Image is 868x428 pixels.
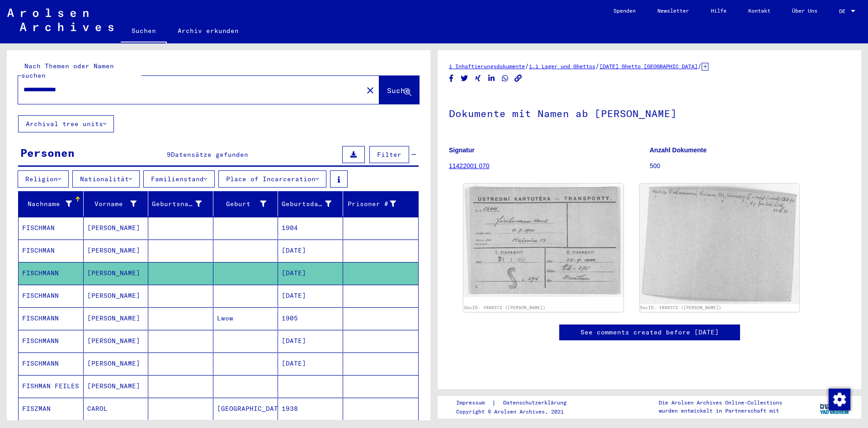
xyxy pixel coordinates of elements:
[278,240,343,262] mat-cell: [DATE]
[19,330,84,352] mat-cell: FISCHMANN
[449,93,850,132] h1: Dokumente mit Namen ab [PERSON_NAME]
[449,63,525,70] a: 1 Inhaftierungsdokumente
[121,20,167,43] a: Suchen
[456,408,577,416] p: Copyright © Arolsen Archives, 2021
[379,76,419,104] button: Suche
[19,240,84,262] mat-cell: FISCHMAN
[650,146,707,154] b: Anzahl Dokumente
[278,285,343,307] mat-cell: [DATE]
[343,191,419,216] mat-header-cell: Prisoner #
[278,217,343,239] mat-cell: 1904
[19,262,84,284] mat-cell: FISCHMANN
[84,353,149,375] mat-cell: [PERSON_NAME]
[377,151,401,159] span: Filter
[456,398,577,408] div: |
[525,62,529,70] span: /
[218,170,326,188] button: Place of Incarceration
[213,398,278,420] mat-cell: [GEOGRAPHIC_DATA]
[278,398,343,420] mat-cell: 1938
[19,353,84,375] mat-cell: FISCHMANN
[447,73,456,84] button: Share on Facebook
[463,183,623,297] img: 001.jpg
[650,161,850,171] p: 500
[640,305,722,310] a: DocID: 4980372 ([PERSON_NAME])
[84,262,149,284] mat-cell: [PERSON_NAME]
[387,86,410,95] span: Suche
[278,191,343,216] mat-header-cell: Geburtsdatum
[487,73,496,84] button: Share on LinkedIn
[460,73,469,84] button: Share on Twitter
[152,197,213,211] div: Geburtsname
[87,199,137,209] div: Vorname
[84,375,149,397] mat-cell: [PERSON_NAME]
[473,73,483,84] button: Share on Xing
[87,197,148,211] div: Vorname
[278,307,343,329] mat-cell: 1905
[148,191,213,216] mat-header-cell: Geburtsname
[659,407,782,415] p: wurden entwickelt in Partnerschaft mit
[19,307,84,329] mat-cell: FISCHMANN
[496,398,577,408] a: Datenschutzerklärung
[21,62,114,80] mat-label: Nach Themen oder Namen suchen
[514,73,523,84] button: Copy link
[282,199,331,209] div: Geburtsdatum
[84,191,149,216] mat-header-cell: Vorname
[72,170,140,188] button: Nationalität
[449,162,490,169] a: 11422001 070
[20,145,75,161] div: Personen
[167,151,171,159] span: 9
[365,85,376,96] mat-icon: close
[18,115,114,132] button: Archival tree units
[18,170,69,188] button: Religion
[829,389,850,410] img: Zustimmung ändern
[580,328,719,337] a: See comments created before [DATE]
[839,8,849,14] span: DE
[500,73,510,84] button: Share on WhatsApp
[22,199,72,209] div: Nachname
[19,217,84,239] mat-cell: FISCHMAN
[599,63,698,70] a: [DATE] Ghetto [GEOGRAPHIC_DATA]
[818,395,852,418] img: yv_logo.png
[369,146,409,163] button: Filter
[278,330,343,352] mat-cell: [DATE]
[529,63,595,70] a: 1.1 Lager und Ghettos
[347,197,408,211] div: Prisoner #
[456,398,492,408] a: Impressum
[84,240,149,262] mat-cell: [PERSON_NAME]
[659,399,782,407] p: Die Arolsen Archives Online-Collections
[213,307,278,329] mat-cell: Lwow
[278,353,343,375] mat-cell: [DATE]
[282,197,343,211] div: Geburtsdatum
[19,375,84,397] mat-cell: FISHMAN FEILES
[143,170,215,188] button: Familienstand
[217,199,267,209] div: Geburt‏
[22,197,83,211] div: Nachname
[217,197,278,211] div: Geburt‏
[84,217,149,239] mat-cell: [PERSON_NAME]
[7,9,113,31] img: Arolsen_neg.svg
[19,191,84,216] mat-header-cell: Nachname
[19,398,84,420] mat-cell: FISZMAN
[213,191,278,216] mat-header-cell: Geburt‏
[698,62,702,70] span: /
[347,199,396,209] div: Prisoner #
[640,183,800,304] img: 002.jpg
[464,305,546,310] a: DocID: 4980372 ([PERSON_NAME])
[152,199,202,209] div: Geburtsname
[84,398,149,420] mat-cell: CAROL
[595,62,599,70] span: /
[19,285,84,307] mat-cell: FISCHMANN
[361,81,379,99] button: Clear
[167,20,250,42] a: Archiv erkunden
[84,330,149,352] mat-cell: [PERSON_NAME]
[449,146,475,154] b: Signatur
[171,151,248,159] span: Datensätze gefunden
[278,262,343,284] mat-cell: [DATE]
[84,307,149,329] mat-cell: [PERSON_NAME]
[84,285,149,307] mat-cell: [PERSON_NAME]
